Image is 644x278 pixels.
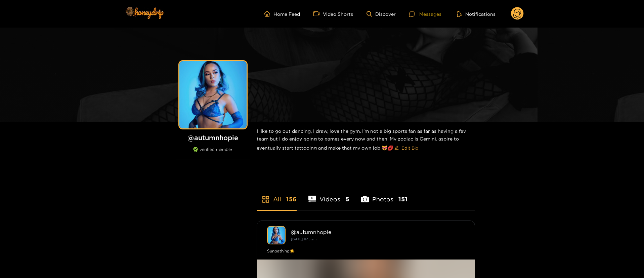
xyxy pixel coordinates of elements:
span: appstore [262,195,270,203]
img: autumnhopie [267,226,286,244]
button: editEdit Bio [393,143,420,153]
span: Edit Bio [401,145,418,151]
div: @ autumnhopie [291,229,465,235]
div: Sunbathing☀️ [267,248,465,254]
li: Photos [361,180,407,210]
div: verified member [176,147,250,159]
li: Videos [308,180,349,210]
span: home [264,11,273,17]
a: Discover [367,11,396,17]
span: 151 [398,195,407,203]
span: 156 [286,195,297,203]
span: edit [394,146,399,151]
small: [DATE] 11:45 am [291,237,316,241]
a: Video Shorts [313,11,353,17]
span: 5 [345,195,349,203]
div: Messages [409,10,441,18]
li: All [257,180,297,210]
a: Home Feed [264,11,300,17]
button: Notifications [455,10,498,17]
span: video-camera [313,11,323,17]
div: I like to go out dancing, I draw, love the gym. I’m not a big sports fan as far as having a fav t... [257,122,475,159]
h1: @ autumnhopie [176,133,250,142]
